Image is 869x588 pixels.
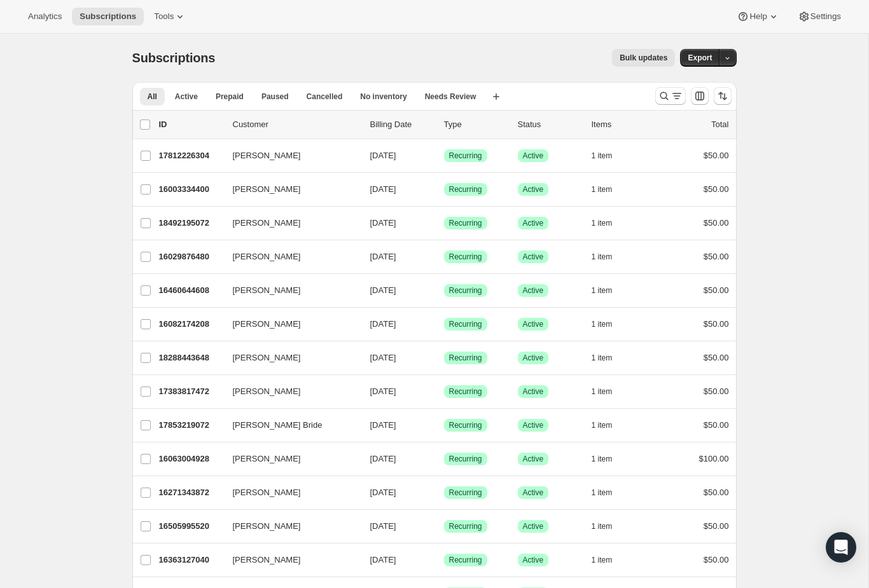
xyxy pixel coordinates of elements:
[444,118,508,131] div: Type
[148,92,157,102] span: All
[592,517,627,535] button: 1 item
[449,151,482,161] span: Recurring
[225,550,352,570] button: [PERSON_NAME]
[592,147,627,165] button: 1 item
[680,49,720,67] button: Export
[159,118,223,131] p: ID
[620,53,667,63] span: Bulk updates
[523,521,544,531] span: Active
[449,386,482,397] span: Recurring
[225,348,352,368] button: [PERSON_NAME]
[688,53,712,63] span: Export
[523,555,544,565] span: Active
[370,319,396,329] span: [DATE]
[233,284,301,297] span: [PERSON_NAME]
[159,517,729,535] div: 16505995520[PERSON_NAME][DATE]SuccessRecurringSuccessActive1 item$50.00
[449,319,482,329] span: Recurring
[159,349,729,367] div: 18288443648[PERSON_NAME][DATE]SuccessRecurringSuccessActive1 item$50.00
[370,454,396,463] span: [DATE]
[449,252,482,262] span: Recurring
[592,181,627,198] button: 1 item
[159,248,729,266] div: 16029876480[PERSON_NAME][DATE]SuccessRecurringSuccessActive1 item$50.00
[523,184,544,195] span: Active
[425,92,476,102] span: Needs Review
[233,118,360,131] p: Customer
[370,488,396,497] span: [DATE]
[159,250,223,263] p: 16029876480
[523,420,544,430] span: Active
[486,88,506,106] button: Create new view
[159,315,729,333] div: 16082174208[PERSON_NAME][DATE]SuccessRecurringSuccessActive1 item$50.00
[704,488,729,497] span: $50.00
[592,484,627,502] button: 1 item
[370,420,396,430] span: [DATE]
[449,555,482,565] span: Recurring
[592,521,613,531] span: 1 item
[225,213,352,233] button: [PERSON_NAME]
[159,282,729,299] div: 16460644608[PERSON_NAME][DATE]SuccessRecurringSuccessActive1 item$50.00
[225,314,352,334] button: [PERSON_NAME]
[159,551,729,569] div: 16363127040[PERSON_NAME][DATE]SuccessRecurringSuccessActive1 item$50.00
[518,118,581,131] p: Status
[370,521,396,531] span: [DATE]
[592,349,627,367] button: 1 item
[370,218,396,228] span: [DATE]
[370,118,434,131] p: Billing Date
[592,315,627,333] button: 1 item
[159,453,223,465] p: 16063004928
[132,51,216,65] span: Subscriptions
[592,151,613,161] span: 1 item
[370,555,396,564] span: [DATE]
[449,218,482,228] span: Recurring
[592,454,613,464] span: 1 item
[233,149,301,162] span: [PERSON_NAME]
[159,450,729,468] div: 16063004928[PERSON_NAME][DATE]SuccessRecurringSuccessActive1 item$100.00
[159,484,729,502] div: 16271343872[PERSON_NAME][DATE]SuccessRecurringSuccessActive1 item$50.00
[704,420,729,430] span: $50.00
[159,416,729,434] div: 17853219072[PERSON_NAME] Bride[DATE]SuccessRecurringSuccessActive1 item$50.00
[523,488,544,498] span: Active
[704,386,729,396] span: $50.00
[592,214,627,232] button: 1 item
[159,554,223,566] p: 16363127040
[523,285,544,296] span: Active
[370,285,396,295] span: [DATE]
[592,450,627,468] button: 1 item
[233,419,323,432] span: [PERSON_NAME] Bride
[592,118,655,131] div: Items
[592,184,613,195] span: 1 item
[159,385,223,398] p: 17383817472
[159,383,729,400] div: 17383817472[PERSON_NAME][DATE]SuccessRecurringSuccessActive1 item$50.00
[523,151,544,161] span: Active
[704,184,729,194] span: $50.00
[449,353,482,363] span: Recurring
[449,420,482,430] span: Recurring
[655,87,686,105] button: Search and filter results
[592,386,613,397] span: 1 item
[612,49,675,67] button: Bulk updates
[370,184,396,194] span: [DATE]
[360,92,407,102] span: No inventory
[592,488,613,498] span: 1 item
[592,551,627,569] button: 1 item
[225,516,352,537] button: [PERSON_NAME]
[233,318,301,331] span: [PERSON_NAME]
[159,352,223,364] p: 18288443648
[225,280,352,301] button: [PERSON_NAME]
[449,184,482,195] span: Recurring
[159,118,729,131] div: IDCustomerBilling DateTypeStatusItemsTotal
[523,353,544,363] span: Active
[704,151,729,160] span: $50.00
[592,282,627,299] button: 1 item
[592,248,627,266] button: 1 item
[592,353,613,363] span: 1 item
[233,250,301,263] span: [PERSON_NAME]
[233,520,301,533] span: [PERSON_NAME]
[523,252,544,262] span: Active
[592,383,627,400] button: 1 item
[711,118,728,131] p: Total
[370,151,396,160] span: [DATE]
[233,385,301,398] span: [PERSON_NAME]
[80,11,136,22] span: Subscriptions
[592,420,613,430] span: 1 item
